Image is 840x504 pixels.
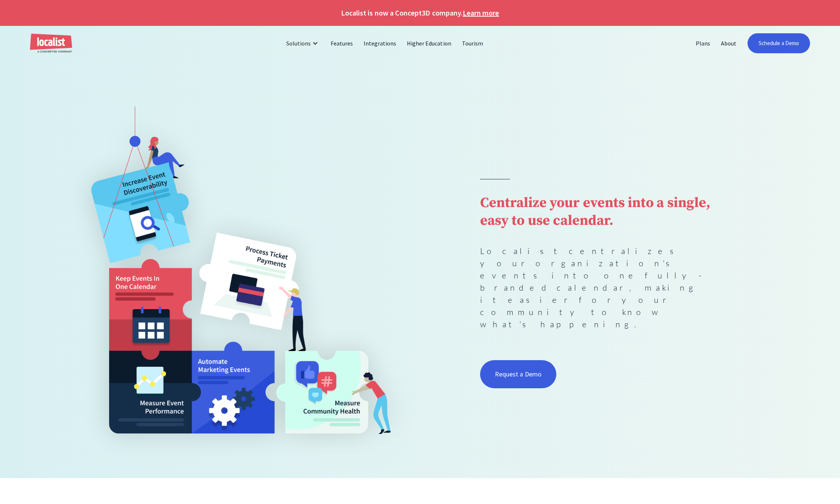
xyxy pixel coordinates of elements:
[480,360,556,388] a: Request a Demo
[30,34,72,53] a: home
[480,245,720,330] p: Localist centralizes your organization's events into one fully-branded calendar, making it easier...
[716,34,742,52] a: About
[358,34,402,52] a: Integrations
[325,34,358,52] a: Features
[286,39,311,48] div: Solutions
[457,34,489,52] a: Tourism
[402,34,457,52] a: Higher Education
[691,34,716,52] a: Plans
[463,7,499,18] a: Learn more
[480,194,710,230] strong: Centralize your events into a single, easy to use calendar.
[281,34,325,52] div: Solutions
[748,33,810,53] a: Schedule a Demo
